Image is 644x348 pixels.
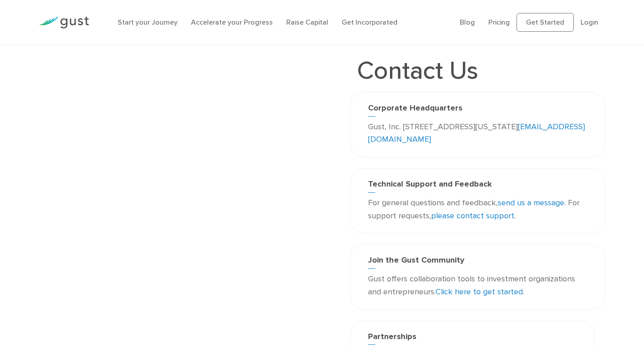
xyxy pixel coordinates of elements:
a: Get Started [517,13,574,32]
a: Pricing [488,18,510,26]
a: Blog [460,18,475,26]
h3: Technical Support and Feedback [368,179,587,193]
a: Click here to get started [436,287,523,297]
h1: Contact Us [350,58,485,83]
img: Gust Logo [39,17,89,29]
p: For general questions and feedback, . For support requests, . [368,197,587,223]
h3: Corporate Headquarters [368,103,587,117]
a: Get Incorporated [342,18,398,26]
a: send us a message [498,198,564,208]
a: Start your Journey [118,18,178,26]
a: please contact support [431,211,514,221]
h3: Partnerships [368,332,577,345]
p: Gust offers collaboration tools to investment organizations and entrepreneurs. . [368,273,587,299]
h3: Join the Gust Community [368,255,587,269]
p: Gust, Inc. [STREET_ADDRESS][US_STATE] [368,121,587,147]
a: Accelerate your Progress [191,18,273,26]
a: Raise Capital [286,18,328,26]
a: Login [580,18,598,26]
